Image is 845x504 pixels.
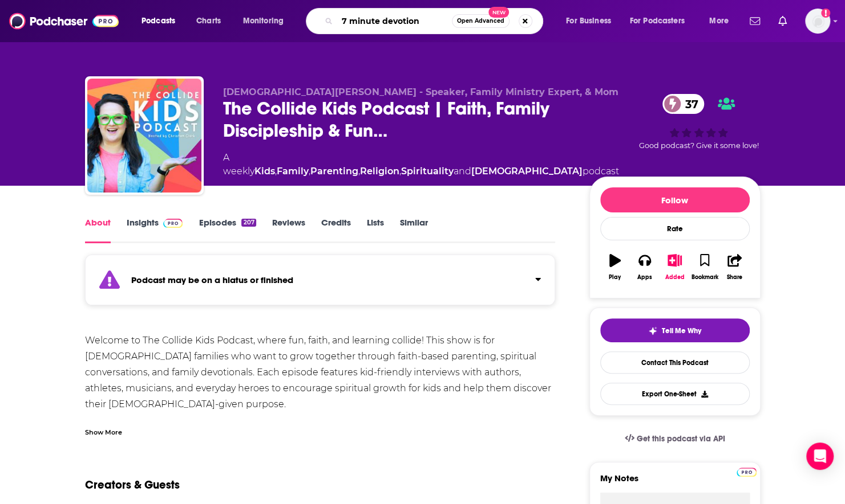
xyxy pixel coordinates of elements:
span: 37 [674,94,704,114]
span: New [488,7,509,18]
span: Podcasts [141,13,175,29]
span: Monitoring [243,13,284,29]
a: 37 [662,94,704,114]
a: Similar [400,217,428,243]
span: Open Advanced [457,18,504,24]
div: Rate [600,217,750,240]
button: open menu [558,12,625,30]
button: Follow [600,187,750,212]
div: Welcome to The Collide Kids Podcast, where fun, faith, and learning collide! This show is for [DE... [85,333,556,476]
span: [DEMOGRAPHIC_DATA][PERSON_NAME] - Speaker, Family Ministry Expert, & Mom [223,87,618,97]
button: open menu [701,12,743,30]
h2: Creators & Guests [85,478,180,492]
button: open menu [134,12,190,30]
a: Parenting [310,166,358,177]
img: tell me why sparkle [648,326,657,335]
span: , [275,166,277,177]
button: Open AdvancedNew [452,14,510,28]
div: Open Intercom Messenger [806,442,834,470]
button: Apps [630,247,660,288]
span: Get this podcast via API [636,434,725,444]
a: Spirituality [401,166,454,177]
img: The Collide Kids Podcast | Faith, Family Discipleship & Fun Christian Interviews for Kids [87,79,201,192]
div: Play [609,274,621,281]
button: Bookmark [690,247,719,288]
img: Podchaser Pro [163,219,183,228]
img: Podchaser - Follow, Share and Rate Podcasts [9,10,119,32]
img: Podchaser Pro [737,468,757,477]
button: open menu [235,12,298,30]
a: InsightsPodchaser Pro [127,217,183,243]
section: Click to expand status details [85,261,556,305]
button: Show profile menu [805,9,830,34]
span: More [709,13,729,29]
a: Show notifications dropdown [774,11,791,31]
span: , [309,166,310,177]
a: Show notifications dropdown [745,11,765,31]
span: For Business [566,13,611,29]
a: Pro website [737,466,757,477]
strong: Podcast may be on a hiatus or finished [131,274,293,285]
input: Search podcasts, credits, & more... [337,12,452,30]
a: About [85,217,111,243]
a: Contact This Podcast [600,351,750,374]
svg: Add a profile image [821,9,830,18]
span: , [399,166,401,177]
span: Logged in as nwierenga [805,9,830,34]
button: tell me why sparkleTell Me Why [600,318,750,342]
span: Good podcast? Give it some love! [639,141,759,150]
button: Added [660,247,689,288]
a: Family [277,166,309,177]
a: Religion [360,166,399,177]
a: Kids [254,166,275,177]
button: Share [719,247,749,288]
div: Share [727,274,742,281]
a: Charts [189,12,228,30]
div: A weekly podcast [223,151,619,178]
div: 37Good podcast? Give it some love! [637,87,761,158]
button: Play [600,247,630,288]
a: Credits [321,217,351,243]
button: open menu [622,12,701,30]
span: Tell Me Why [662,326,701,335]
a: Lists [367,217,384,243]
span: , [358,166,360,177]
span: For Podcasters [630,13,685,29]
a: Get this podcast via API [616,425,734,453]
div: Search podcasts, credits, & more... [317,8,554,34]
div: Bookmark [691,274,718,281]
a: Episodes207 [199,217,256,243]
img: User Profile [805,9,830,34]
label: My Notes [600,473,750,493]
span: Charts [196,13,221,29]
div: 207 [241,219,256,227]
div: Added [665,274,685,281]
button: Export One-Sheet [600,383,750,405]
span: and [454,166,471,177]
a: [DEMOGRAPHIC_DATA] [471,166,583,177]
a: Reviews [272,217,305,243]
div: Apps [637,274,652,281]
